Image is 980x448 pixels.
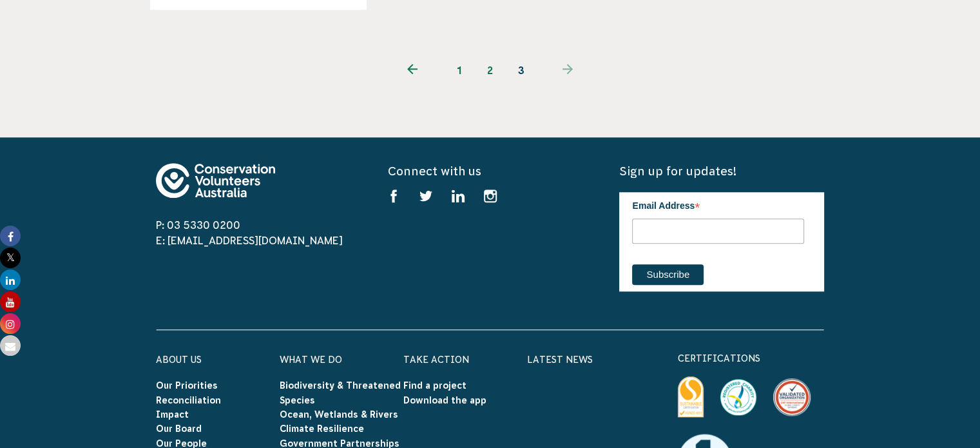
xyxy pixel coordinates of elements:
[403,355,469,365] a: Take Action
[156,424,202,434] a: Our Board
[387,163,592,179] h5: Connect with us
[156,219,240,231] a: P: 03 5330 0200
[527,355,593,365] a: Latest News
[678,351,825,366] p: certifications
[632,264,704,285] input: Subscribe
[156,409,189,420] a: Impact
[619,163,824,179] h5: Sign up for updates!
[475,55,506,86] a: 2
[632,192,804,217] label: Email Address
[156,380,218,391] a: Our Priorities
[506,55,537,86] span: 3
[444,55,475,86] a: 1
[280,355,342,365] a: What We Do
[280,409,398,420] a: Ocean, Wetlands & Rivers
[156,163,275,198] img: logo-footer.svg
[156,235,343,246] a: E: [EMAIL_ADDRESS][DOMAIN_NAME]
[156,355,202,365] a: About Us
[403,395,486,405] a: Download the app
[381,55,599,86] ul: Pagination
[280,380,401,405] a: Biodiversity & Threatened Species
[156,395,221,405] a: Reconciliation
[403,380,466,391] a: Find a project
[381,55,444,86] a: Previous page
[280,424,364,434] a: Climate Resilience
